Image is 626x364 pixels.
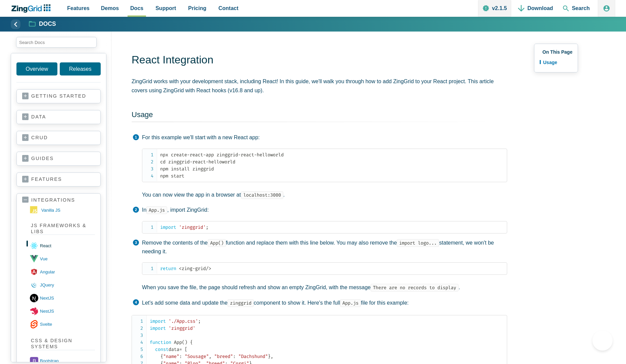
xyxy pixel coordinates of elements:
p: You can now view the app in a browser at . [142,191,507,199]
strong: Docs [39,21,56,27]
span: "breed" [214,354,233,359]
a: Docs [29,20,56,28]
span: import [160,224,176,230]
span: 'zinggrid' [179,224,206,230]
span: Pricing [188,4,206,13]
p: When you save the file, the page should refresh and show an empty ZingGrid, with the message . [142,283,507,292]
code: App.js [340,299,361,307]
p: For this example we'll start with a new React app: [142,133,507,142]
a: nextJS [30,292,95,305]
span: , [209,354,211,359]
span: const [155,347,168,352]
strong: Js Frameworks & Libs [31,222,95,235]
span: import [150,318,166,324]
a: getting started [22,93,95,100]
span: 'zinggrid' [168,325,195,331]
span: Docs [130,4,143,13]
span: './App.css' [168,318,198,324]
span: > [208,266,211,271]
span: return [160,266,176,271]
span: = [179,347,182,352]
code: zinggrid [228,299,254,307]
p: Let's add some data and update the component to show it. Here's the full file for this example: [142,299,507,307]
code: zing grid [160,265,507,272]
span: ; [206,224,208,230]
a: features [22,176,95,183]
a: ZingChart Logo. Click to return to the homepage [11,4,54,13]
span: - [192,266,195,271]
span: { [190,340,193,345]
span: : [233,354,236,359]
a: angular [30,265,95,278]
span: Demos [101,4,119,13]
a: integrations [22,197,95,203]
a: svelte [30,318,95,331]
span: App [174,340,182,345]
span: ( [182,340,185,345]
span: Contact [219,4,239,13]
span: "name" [163,354,179,359]
span: "Sousage" [185,354,209,359]
a: vue [30,252,95,265]
code: There are no records to display [371,284,459,292]
iframe: Toggle Customer Support [592,330,613,351]
span: ) [185,340,187,345]
p: Remove the contents of the function and replace them with this line below. You may also remove th... [142,239,507,256]
span: / [206,266,208,271]
code: App() [208,239,226,247]
span: { [160,354,163,359]
a: guides [22,155,95,162]
a: JQuery [30,278,95,292]
span: } [268,354,271,359]
a: Overview [16,62,57,75]
span: : [179,354,182,359]
input: search input [16,37,97,48]
p: ZingGrid works with your development stack, including React! In this guide, we'll walk you throug... [132,77,507,95]
a: Usage [540,58,572,67]
strong: CSS & Design Systems [31,337,95,350]
p: In , import ZingGrid: [142,206,507,214]
a: data [22,114,95,120]
a: react [30,239,95,252]
span: ; [198,318,201,324]
a: nestJS [30,305,95,318]
code: npx create-react-app zinggrid-react-helloworld cd zinggrid-react-helloworld npm install zinggrid ... [160,151,507,179]
a: crud [22,135,95,141]
a: Usage [132,110,153,119]
span: Support [155,4,176,13]
span: , [271,354,273,359]
code: import logo... [397,239,439,247]
span: Features [67,4,90,13]
span: [ [185,347,187,352]
code: App.js [146,206,167,214]
h1: React Integration [132,53,507,68]
code: localhost:3000 [241,191,283,199]
span: "Dachshund" [238,354,268,359]
span: function [150,340,171,345]
a: Releases [60,62,101,75]
span: import [150,325,166,331]
a: vanilla JS [30,205,95,216]
span: < [179,266,182,271]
